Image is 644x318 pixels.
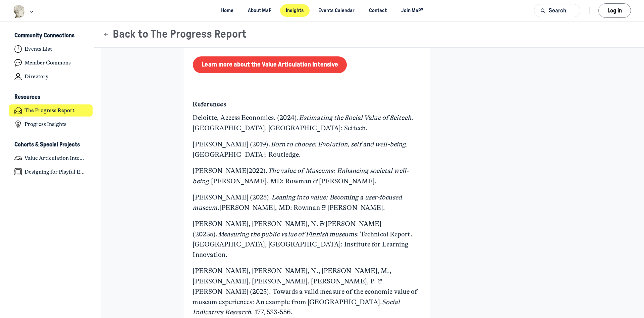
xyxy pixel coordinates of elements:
[395,4,429,17] a: Join MaP³
[193,167,409,185] em: The value of Museums: Enhancing societal well-being.
[193,100,226,108] strong: References
[9,92,93,103] button: ResourcesCollapse space
[14,32,74,39] h3: Community Connections
[313,4,361,17] a: Events Calendar
[242,4,277,17] a: About MaP
[9,57,93,69] a: Member Commons
[9,43,93,55] a: Events List
[193,113,421,134] p: Deloitte, Access Economics. (2024). . [GEOGRAPHIC_DATA], [GEOGRAPHIC_DATA]: Scitech.
[193,219,421,260] p: [PERSON_NAME], [PERSON_NAME], N. & [PERSON_NAME] (2023a). . Technical Report. [GEOGRAPHIC_DATA], ...
[24,73,48,80] h4: Directory
[24,46,52,52] h4: Events List
[271,140,408,148] em: Born to choose: Evolution, self and well-being.
[193,56,347,73] a: Learn more about the Value Articulation Intensive
[218,230,357,238] em: Measuring the public value of Finnish museums
[193,166,421,187] p: [PERSON_NAME]2022). [PERSON_NAME], MD: Rowman & [PERSON_NAME].
[13,4,35,19] button: Museums as Progress logo
[193,266,421,318] p: [PERSON_NAME], [PERSON_NAME], N., [PERSON_NAME], M., [PERSON_NAME], [PERSON_NAME], [PERSON_NAME],...
[9,152,93,164] a: Value Articulation Intensive (Cultural Leadership Lab)
[103,28,247,41] button: Back to The Progress Report
[598,3,631,18] button: Log in
[193,192,421,213] p: [PERSON_NAME] (2025). [PERSON_NAME], MD: Rowman & [PERSON_NAME].
[534,4,580,17] button: Search
[9,118,93,131] a: Progress Insights
[9,166,93,178] a: Designing for Playful Engagement
[193,139,421,160] p: [PERSON_NAME] (2019). [GEOGRAPHIC_DATA]: Routledge.
[14,141,80,148] h3: Cohorts & Special Projects
[24,155,87,162] h4: Value Articulation Intensive (Cultural Leadership Lab)
[193,193,403,212] em: Leaning into value: Becoming a user-focused museum.
[24,169,87,175] h4: Designing for Playful Engagement
[14,94,40,101] h3: Resources
[94,21,644,48] header: Page Header
[280,4,310,17] a: Insights
[13,5,25,18] img: Museums as Progress logo
[24,107,74,114] h4: The Progress Report
[363,4,393,17] a: Contact
[299,114,411,122] em: Estimating the Social Value of Scitech
[9,139,93,150] button: Cohorts & Special ProjectsCollapse space
[9,30,93,42] button: Community ConnectionsCollapse space
[9,104,93,117] a: The Progress Report
[215,4,239,17] a: Home
[9,71,93,83] a: Directory
[24,121,66,128] h4: Progress Insights
[24,59,71,66] h4: Member Commons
